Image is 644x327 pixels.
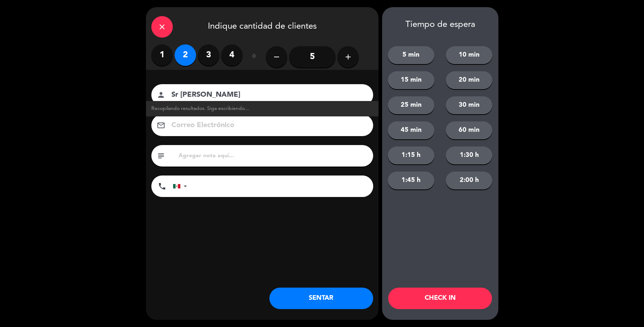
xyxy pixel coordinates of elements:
[173,176,190,197] div: Mexico (México): +52
[446,71,492,89] button: 20 min
[446,96,492,114] button: 30 min
[157,121,165,130] i: email
[151,44,173,66] label: 1
[171,119,364,132] input: Correo Electrónico
[266,46,287,68] button: remove
[337,46,359,68] button: add
[269,288,373,309] button: SENTAR
[171,89,364,101] input: Nombre del cliente
[388,121,434,139] button: 45 min
[243,44,266,69] div: ó
[388,96,434,114] button: 25 min
[388,288,492,309] button: CHECK IN
[221,44,243,66] label: 4
[198,44,219,66] label: 3
[146,7,379,44] div: Indique cantidad de clientes
[178,151,368,161] input: Agregar nota aquí...
[382,20,498,30] div: Tiempo de espera
[157,91,165,99] i: person
[158,23,166,31] i: close
[151,105,249,113] span: Recopilando resultados. Siga escribiendo...
[446,46,492,64] button: 10 min
[388,71,434,89] button: 15 min
[158,182,166,191] i: phone
[446,146,492,164] button: 1:30 h
[388,46,434,64] button: 5 min
[175,44,196,66] label: 2
[388,146,434,164] button: 1:15 h
[388,172,434,189] button: 1:45 h
[272,53,281,61] i: remove
[446,121,492,139] button: 60 min
[157,152,165,160] i: subject
[446,172,492,189] button: 2:00 h
[344,53,352,61] i: add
